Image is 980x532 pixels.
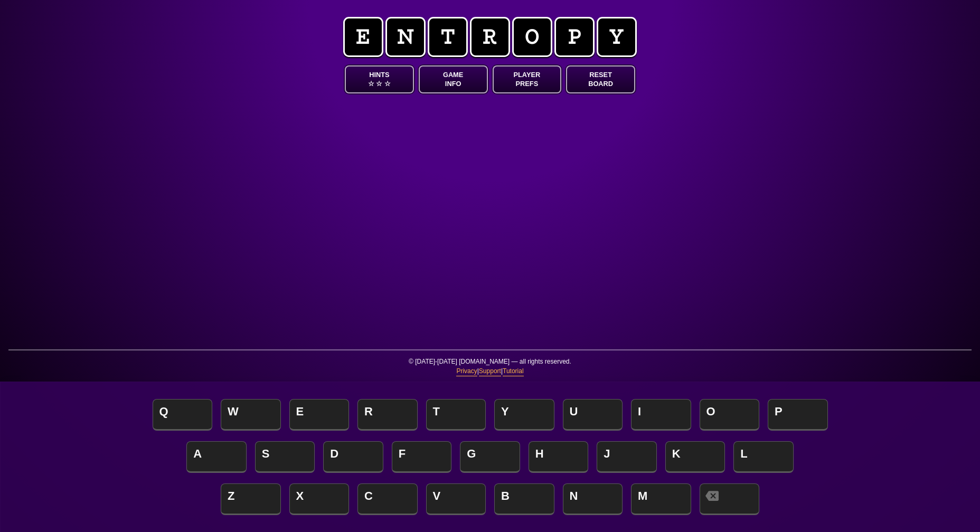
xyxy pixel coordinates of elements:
button: ResetBoard [566,65,635,93]
span: r [470,17,510,57]
span: e [343,17,383,57]
span: n [385,17,426,57]
span: p [554,17,595,57]
span: y [597,17,637,57]
button: PlayerPrefs [493,65,562,93]
p: © [DATE]-[DATE] [DOMAIN_NAME] — all rights reserved. | | [8,357,972,383]
button: GameInfo [419,65,488,93]
span: ☆ [376,79,382,88]
span: ☆ [368,79,374,88]
a: Tutorial [503,366,524,376]
a: Support [479,366,501,376]
a: Privacy [456,366,477,376]
span: o [512,17,552,57]
span: t [428,17,468,57]
button: Hints☆ ☆ ☆ [345,65,414,93]
span: ☆ [384,79,391,88]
